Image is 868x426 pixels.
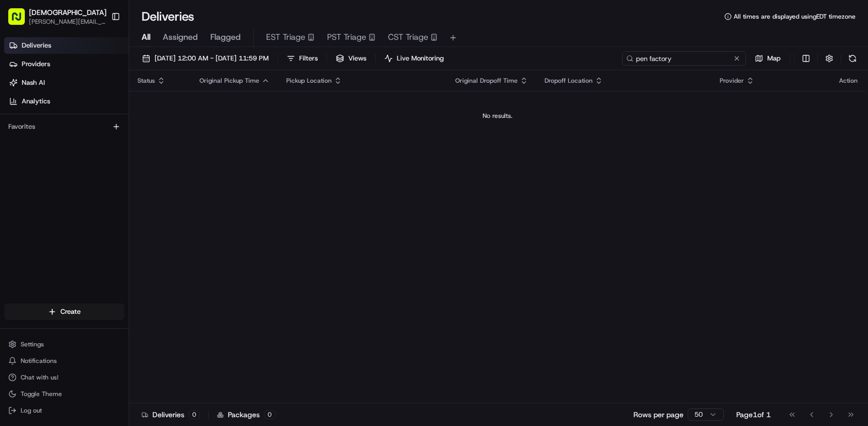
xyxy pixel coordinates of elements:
span: Create [60,307,81,316]
p: Rows per page [633,409,684,420]
span: Provider [720,77,744,85]
a: Powered byPylon [73,175,125,183]
span: Deliveries [22,41,51,50]
span: Dropoff Location [545,77,593,85]
div: 0 [189,410,200,419]
span: Original Pickup Time [199,77,259,85]
span: Providers [22,59,50,69]
span: Chat with us! [21,373,58,382]
span: Live Monitoring [397,54,444,63]
span: [DATE] 12:00 AM - [DATE] 11:59 PM [154,54,269,63]
button: [DEMOGRAPHIC_DATA] [29,7,106,18]
span: PST Triage [327,31,366,43]
span: Analytics [22,97,50,106]
img: 1736555255976-a54dd68f-1ca7-489b-9aae-adbdc363a1c4 [10,99,29,117]
button: Refresh [845,51,860,66]
img: Nash [10,10,31,31]
input: Clear [27,67,171,78]
div: Packages [217,409,275,420]
a: Providers [4,56,129,72]
span: Pylon [103,175,125,183]
div: Favorites [4,118,125,135]
button: Log out [4,403,125,418]
span: EST Triage [266,31,305,43]
a: 📗Knowledge Base [6,146,83,164]
span: Flagged [210,31,241,43]
button: Settings [4,337,125,352]
div: Page 1 of 1 [736,409,771,420]
div: No results. [133,112,862,120]
span: Assigned [163,31,198,43]
span: Nash AI [22,78,45,87]
span: Status [137,77,155,85]
a: Nash AI [4,74,129,91]
button: Start new chat [176,102,188,114]
button: Live Monitoring [380,51,448,66]
button: [DATE] 12:00 AM - [DATE] 11:59 PM [137,51,273,66]
button: Filters [282,51,322,66]
button: Views [331,51,371,66]
span: All [142,31,150,43]
button: Chat with us! [4,370,125,385]
span: Views [348,54,366,63]
h1: Deliveries [142,8,194,25]
span: Notifications [21,357,57,365]
input: Type to search [622,51,746,66]
a: Deliveries [4,37,129,54]
div: Start new chat [35,99,169,109]
button: [DEMOGRAPHIC_DATA][PERSON_NAME][EMAIL_ADDRESS][DOMAIN_NAME] [4,4,107,29]
div: 💻 [87,151,96,159]
span: Knowledge Base [21,150,79,160]
button: Create [4,303,125,320]
div: 0 [264,410,275,419]
span: Original Dropoff Time [455,77,518,85]
p: Welcome 👋 [10,41,188,58]
span: Filters [299,54,318,63]
span: All times are displayed using EDT timezone [734,12,856,21]
div: Action [839,77,858,85]
span: Pickup Location [286,77,332,85]
span: Log out [21,406,42,415]
span: Toggle Theme [21,390,62,398]
div: We're available if you need us! [35,109,131,117]
div: 📗 [10,151,19,159]
button: [PERSON_NAME][EMAIL_ADDRESS][DOMAIN_NAME] [29,18,106,26]
button: Map [750,51,785,66]
button: Notifications [4,354,125,368]
a: 💻API Documentation [83,146,170,164]
a: Analytics [4,93,129,110]
button: Toggle Theme [4,387,125,401]
div: Deliveries [142,409,200,420]
span: Map [767,54,781,63]
span: API Documentation [98,150,166,160]
span: Settings [21,340,44,348]
span: CST Triage [388,31,428,43]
